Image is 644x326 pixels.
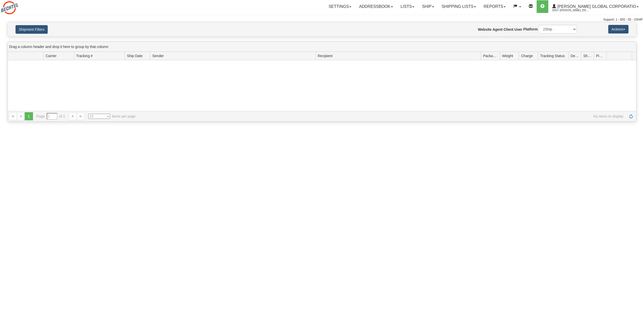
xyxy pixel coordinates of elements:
a: Addressbook [355,0,397,13]
span: Tracking # [76,53,93,58]
span: [PERSON_NAME] Global Corporatio [556,4,636,9]
span: Recipient [318,53,333,58]
span: Sender [152,53,164,58]
span: 2553 / [PERSON_NAME], [PERSON_NAME] [552,8,590,13]
span: Weight [502,53,513,58]
label: Platform [523,27,538,32]
span: Delivery Status [571,53,579,58]
a: [PERSON_NAME] Global Corporatio 2553 / [PERSON_NAME], [PERSON_NAME] [548,0,642,13]
a: Ship [418,0,438,13]
a: Settings [325,0,355,13]
span: Packages [483,53,498,58]
button: Actions [608,25,629,34]
span: Charge [521,53,533,58]
label: Client [504,27,514,32]
a: Shipping lists [438,0,480,13]
div: Support: 1 - 855 - 55 - 2SHIP [1,18,643,22]
span: Ship Date [127,53,142,58]
span: items per page [88,114,136,119]
span: Page of 1 [37,113,65,120]
button: Shipment Filters [15,25,48,34]
label: Website [478,27,491,32]
a: Reports [480,0,509,13]
span: Shipment Issues [583,53,592,58]
span: 1 [25,112,33,120]
span: Pickup Status [596,53,604,58]
span: No items to display [143,114,623,119]
span: Tracking Status [540,53,565,58]
div: grid grouping header [8,42,636,52]
label: Agent [492,27,503,32]
a: Lists [397,0,418,13]
img: logo2553.jpg [1,1,18,14]
a: Refresh [627,112,635,120]
span: Carrier [46,53,57,58]
label: User [515,27,522,32]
